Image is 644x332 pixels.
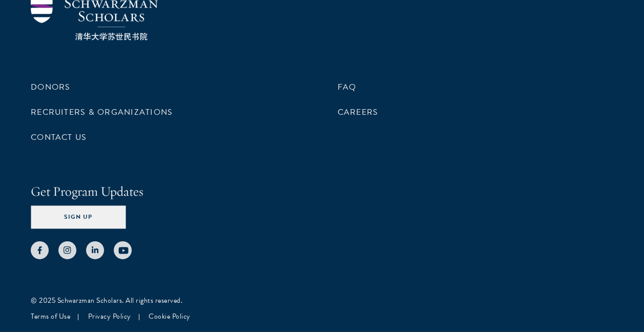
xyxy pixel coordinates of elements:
[88,311,131,322] a: Privacy Policy
[31,106,173,118] a: Recruiters & Organizations
[338,81,357,93] a: FAQ
[31,81,70,93] a: Donors
[31,311,70,322] a: Terms of Use
[31,205,126,229] button: Sign Up
[31,131,87,143] a: Contact Us
[338,106,379,118] a: Careers
[31,182,613,201] h4: Get Program Updates
[31,295,613,306] div: © 2025 Schwarzman Scholars. All rights reserved.
[149,311,191,322] a: Cookie Policy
